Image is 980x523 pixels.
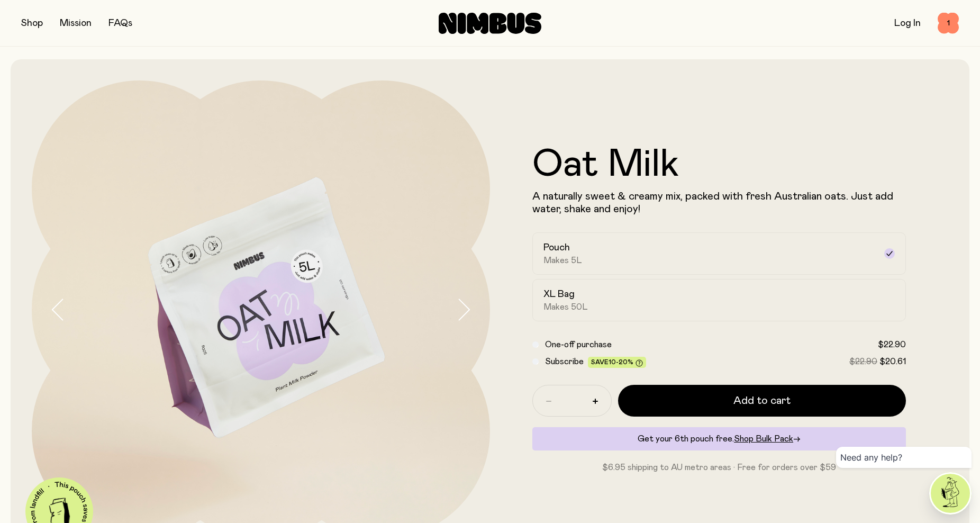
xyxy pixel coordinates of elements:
span: Makes 50L [543,302,588,312]
span: Subscribe [545,357,584,366]
span: One-off purchase [545,340,612,349]
span: 10-20% [609,359,633,365]
h2: Pouch [543,241,570,254]
a: Mission [60,19,92,28]
h2: XL Bag [543,288,575,301]
div: Need any help? [836,447,972,468]
button: 1 [938,13,959,34]
img: agent [931,474,970,513]
span: Add to cart [733,393,791,408]
h1: Oat Milk [532,146,906,184]
p: $6.95 shipping to AU metro areas · Free for orders over $59 [532,461,906,474]
span: Makes 5L [543,255,582,266]
span: $22.90 [849,357,877,366]
a: Log In [894,19,921,28]
a: Shop Bulk Pack→ [734,435,801,443]
span: Save [591,359,643,367]
span: Shop Bulk Pack [734,435,793,443]
span: $20.61 [879,357,906,366]
span: $22.90 [878,340,906,349]
div: Get your 6th pouch free. [532,427,906,450]
p: A naturally sweet & creamy mix, packed with fresh Australian oats. Just add water, shake and enjoy! [532,190,906,215]
a: FAQs [108,19,132,28]
button: Add to cart [618,385,906,417]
